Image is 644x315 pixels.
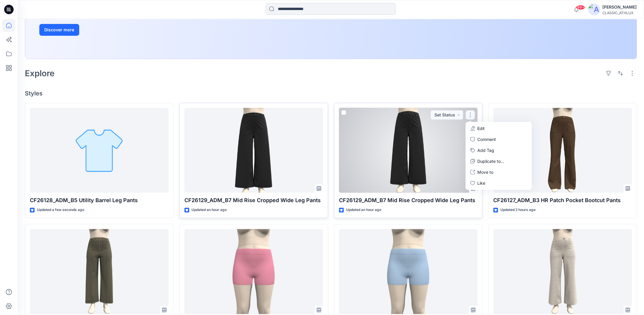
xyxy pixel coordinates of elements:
a: CF26131_ADM_B9 Front Pocket Cropped Straight Leg Pants 19SEP25 [493,229,632,314]
p: CF26128_ADM_B5 Utility Barrel Leg Pants [30,196,168,204]
p: Edit [477,125,485,131]
p: Move to [477,169,493,175]
a: Discover more [39,24,172,36]
a: CF26129_ADM_B7 Mid Rise Cropped Wide Leg Pants [184,108,323,193]
span: 99+ [576,5,585,10]
p: Updated 2 hours ago [500,207,536,213]
a: CF26127_ADM_B3 HR Patch Pocket Bootcut Pants [493,108,632,193]
p: Updated an hour ago [346,207,381,213]
p: Updated a few seconds ago [37,207,84,213]
a: Edit [467,123,531,134]
img: avatar [588,4,600,15]
button: Add Tag [467,145,531,156]
h4: Styles [25,90,637,97]
div: CLASSIC_ATHLUX [602,11,637,15]
p: Updated an hour ago [192,207,227,213]
p: Like [477,180,485,186]
h2: Explore [25,69,55,78]
p: Duplicate to... [477,158,504,164]
a: CF26087_ADM_NoBo Shorty Short x [339,229,478,314]
a: CF26126_ADM_B2 Seamed HW Cropped Wide Leg Pant [30,229,168,314]
p: Comment [477,136,496,142]
div: [PERSON_NAME] [602,4,637,11]
a: CF26135_ADM_NoBo Shorty Short with Rib WB [184,229,323,314]
a: CF26129_ADM_B7 Mid Rise Cropped Wide Leg Pants [339,108,478,193]
button: Discover more [39,24,79,36]
p: CF26129_ADM_B7 Mid Rise Cropped Wide Leg Pants [184,196,323,204]
p: CF26129_ADM_B7 Mid Rise Cropped Wide Leg Pants [339,196,478,204]
a: CF26128_ADM_B5 Utility Barrel Leg Pants [30,108,168,193]
p: CF26127_ADM_B3 HR Patch Pocket Bootcut Pants [493,196,632,204]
